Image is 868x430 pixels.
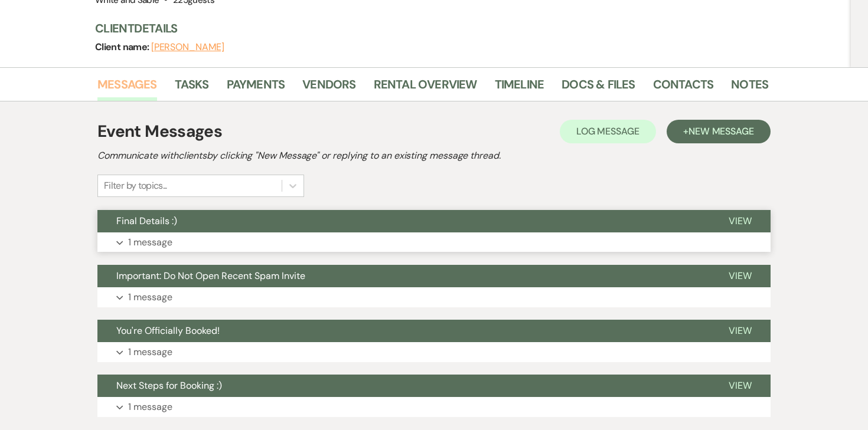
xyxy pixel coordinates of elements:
button: Final Details :) [97,210,710,232]
span: View [729,324,752,337]
button: Important: Do Not Open Recent Spam Invite [97,265,710,287]
button: Log Message [560,120,656,143]
p: 1 message [128,235,172,250]
span: Final Details :) [116,215,177,227]
a: Timeline [495,75,544,101]
a: Rental Overview [374,75,477,101]
span: New Message [688,125,754,137]
span: View [729,379,752,392]
button: [PERSON_NAME] [151,42,224,52]
button: View [710,320,771,342]
button: 1 message [97,397,771,417]
p: 1 message [128,290,172,305]
button: View [710,210,771,232]
h2: Communicate with clients by clicking "New Message" or replying to an existing message thread. [97,149,771,163]
button: 1 message [97,342,771,362]
button: View [710,375,771,397]
a: Vendors [302,75,355,101]
span: You're Officially Booked! [116,324,220,337]
span: View [729,215,752,227]
div: Filter by topics... [104,179,167,193]
span: View [729,270,752,282]
button: Next Steps for Booking :) [97,375,710,397]
span: Client name: [95,41,151,53]
a: Messages [97,75,157,101]
span: Log Message [576,125,639,137]
h3: Client Details [95,20,756,37]
button: 1 message [97,232,771,252]
button: 1 message [97,287,771,307]
span: Important: Do Not Open Recent Spam Invite [116,270,305,282]
button: View [710,265,771,287]
button: +New Message [667,120,771,143]
a: Contacts [653,75,714,101]
p: 1 message [128,344,172,360]
a: Payments [227,75,285,101]
button: You're Officially Booked! [97,320,710,342]
a: Notes [731,75,768,101]
p: 1 message [128,399,172,415]
span: Next Steps for Booking :) [116,379,222,392]
a: Tasks [175,75,209,101]
a: Docs & Files [562,75,635,101]
h1: Event Messages [97,119,222,144]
